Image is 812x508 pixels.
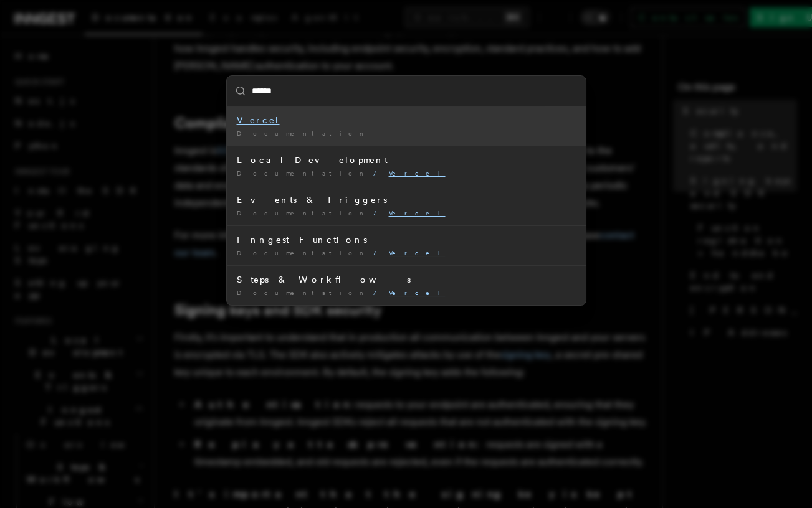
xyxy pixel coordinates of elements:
span: / [373,209,384,217]
span: Documentation [237,209,368,217]
span: Documentation [237,289,368,296]
mark: Vercel [389,169,446,177]
mark: Vercel [389,209,446,217]
span: Documentation [237,249,368,256]
mark: Vercel [237,115,280,125]
span: / [373,169,384,177]
mark: Vercel [389,249,446,256]
span: / [373,289,384,296]
div: Inngest Functions [237,233,576,246]
span: / [373,249,384,256]
div: Steps & Workflows [237,273,576,286]
span: Documentation [237,129,368,137]
span: Documentation [237,169,368,177]
div: Events & Triggers [237,194,576,206]
mark: Vercel [389,289,446,296]
div: Local Development [237,154,576,166]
